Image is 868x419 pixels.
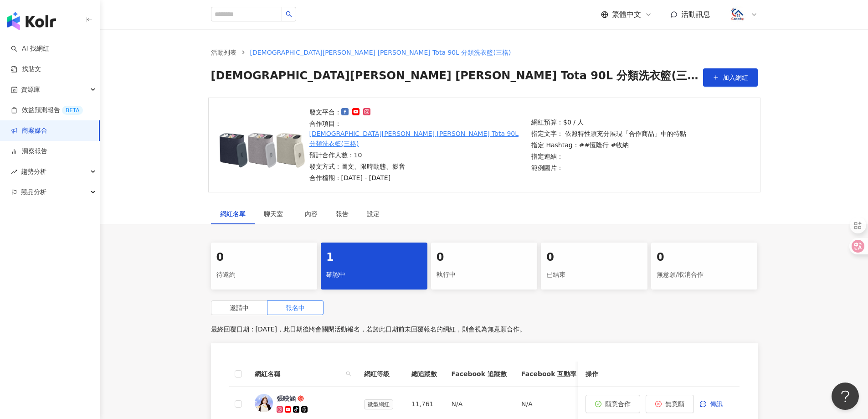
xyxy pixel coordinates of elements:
p: 合作項目： [309,119,526,149]
p: 指定文字： 依照特性須充分展現「合作商品」中的特點 [531,129,686,139]
p: 網紅預算：$0 / 人 [531,117,686,127]
span: close-circle [655,401,662,407]
div: 確認中 [326,267,422,283]
span: [DEMOGRAPHIC_DATA][PERSON_NAME] [PERSON_NAME] Tota 90L 分類洗衣籃(三格) [211,68,699,87]
p: ##恆隆行 #收納 [579,140,629,150]
img: logo [7,12,56,30]
div: 0 [546,250,642,265]
a: [DEMOGRAPHIC_DATA][PERSON_NAME] [PERSON_NAME] Tota 90L 分類洗衣籃(三格) [309,129,526,149]
span: search [346,371,351,377]
iframe: Help Scout Beacon - Open [832,383,859,410]
a: searchAI 找網紅 [11,44,49,53]
div: 報告 [336,209,349,219]
p: 最終回覆日期：[DATE]，此日期後將會關閉活動報名，若於此日期前未回覆報名的網紅，則會視為無意願合作。 [211,322,758,336]
span: [DEMOGRAPHIC_DATA][PERSON_NAME] [PERSON_NAME] Tota 90L 分類洗衣籃(三格) [250,49,511,56]
span: 願意合作 [605,400,631,408]
span: 報名中 [286,304,305,311]
a: 洞察報告 [11,147,47,156]
span: check-circle [595,401,601,407]
div: 執行中 [437,267,532,283]
span: 繁體中文 [612,10,641,20]
th: 操作 [578,362,740,387]
img: 英國Joseph Joseph Tota 90L 分類洗衣籃(三格) [218,120,307,170]
div: 0 [657,250,752,265]
div: 0 [437,250,532,265]
span: 無意願 [665,400,684,408]
div: 已結束 [546,267,642,283]
div: 設定 [367,209,380,219]
th: Facebook 追蹤數 [444,362,514,387]
div: 無意願/取消合作 [657,267,752,283]
p: 指定 Hashtag： [531,140,686,150]
span: 邀請中 [230,304,249,311]
img: KOL Avatar [255,394,273,412]
div: 待邀約 [216,267,312,283]
th: Facebook 互動率 [514,362,584,387]
span: message [700,401,706,407]
div: 張映涵 [277,394,296,403]
div: 1 [326,250,422,265]
button: 加入網紅 [703,68,758,87]
span: search [344,367,353,381]
span: 活動訊息 [681,10,710,19]
span: 傳訊 [710,400,723,408]
span: 微型網紅 [364,399,393,409]
span: 聊天室 [264,211,287,217]
div: 網紅名單 [220,209,246,219]
a: 活動列表 [209,47,238,57]
a: 效益預測報告BETA [11,106,83,115]
span: 資源庫 [21,79,40,100]
button: 無意願 [646,395,694,413]
p: 指定連結： [531,151,686,161]
th: 總追蹤數 [404,362,444,387]
span: 競品分析 [21,182,46,202]
p: 範例圖片： [531,163,686,173]
div: 0 [216,250,312,265]
span: 加入網紅 [723,74,748,81]
th: 網紅等級 [357,362,404,387]
img: logo.png [729,6,746,23]
span: 網紅名稱 [255,369,342,379]
button: 傳訊 [699,395,732,413]
p: 合作檔期：[DATE] - [DATE] [309,173,526,183]
span: 趨勢分析 [21,161,46,182]
p: 預計合作人數：10 [309,150,526,160]
span: search [286,11,292,17]
button: 願意合作 [586,395,640,413]
div: 內容 [305,209,318,219]
a: 找貼文 [11,65,41,74]
p: 發文方式：圖文、限時動態、影音 [309,161,526,171]
span: rise [11,169,17,175]
p: 發文平台： [309,107,526,117]
a: 商案媒合 [11,126,47,135]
